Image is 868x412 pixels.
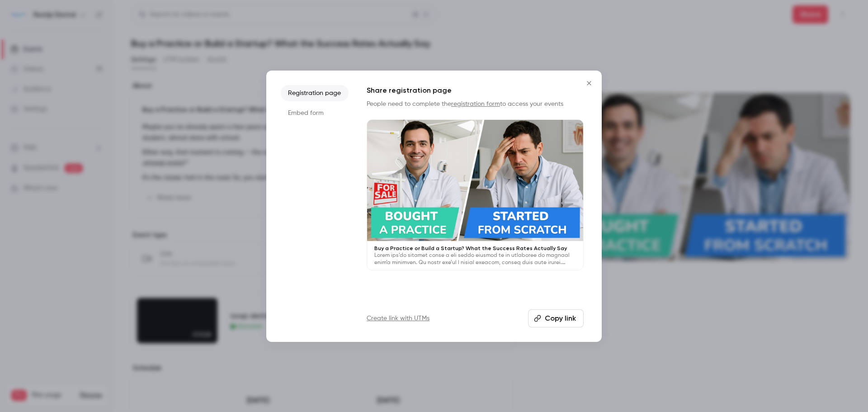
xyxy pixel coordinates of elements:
[374,252,576,266] p: Lorem ips’do sitamet conse a eli seddo eiusmod te in utlaboree do magnaal enim’a minimven. Qu nos...
[580,74,598,92] button: Close
[367,314,429,323] a: Create link with UTMs
[367,85,584,96] h1: Share registration page
[367,119,584,271] a: Buy a Practice or Build a Startup? What the Success Rates Actually SayLorem ips’do sitamet conse ...
[367,99,584,109] p: People need to complete the to access your events
[451,101,500,107] a: registration form
[281,105,349,121] li: Embed form
[528,309,584,327] button: Copy link
[281,85,349,101] li: Registration page
[374,245,576,252] p: Buy a Practice or Build a Startup? What the Success Rates Actually Say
